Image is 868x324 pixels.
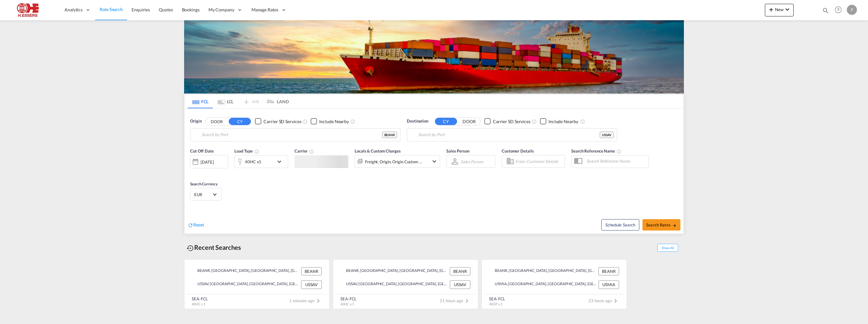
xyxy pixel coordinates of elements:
[190,182,218,186] span: Search Currency
[672,223,677,228] md-icon: icon-arrow-right
[612,297,619,305] md-icon: icon-chevron-right
[588,298,619,303] span: 23 hours ago
[341,280,448,289] div: USSAV, Savannah, GA, United States, North America, Americas
[646,222,677,227] span: Search Rates
[598,267,619,275] div: BEANR
[192,267,300,275] div: BEANR, Antwerp, Belgium, Western Europe, Europe
[319,118,349,125] div: Include Nearby
[229,118,251,125] button: CY
[418,130,600,140] input: Search by Port
[184,240,244,255] div: Recent Searches
[311,118,349,125] md-checkbox: Checkbox No Ink
[182,7,200,12] span: Bookings
[100,7,123,12] span: Rate Search
[580,119,585,124] md-icon: Unchecked: Ignores neighbouring ports when fetching rates.Checked : Includes neighbouring ports w...
[276,158,286,165] md-icon: icon-chevron-down
[333,259,478,309] recent-search-card: BEANR, [GEOGRAPHIC_DATA], [GEOGRAPHIC_DATA], [GEOGRAPHIC_DATA], [GEOGRAPHIC_DATA] BEANRUSSAV, [GE...
[184,109,684,234] div: Origin DOOR CY Checkbox No InkUnchecked: Search for CY (Container Yard) services for all selected...
[187,244,194,252] md-icon: icon-backup-restore
[190,168,195,176] md-datepicker: Select
[463,297,471,305] md-icon: icon-chevron-right
[767,7,791,12] span: New
[194,192,212,197] span: EUR
[484,118,530,125] md-checkbox: Checkbox No Ink
[184,259,330,309] recent-search-card: BEANR, [GEOGRAPHIC_DATA], [GEOGRAPHIC_DATA], [GEOGRAPHIC_DATA], [GEOGRAPHIC_DATA] BEANRUSSAV, [GE...
[301,267,322,275] div: BEANR
[600,132,614,138] div: USSAV
[255,118,301,125] md-checkbox: Checkbox No Ink
[440,298,471,303] span: 21 hours ago
[601,219,639,231] button: Note: By default Schedule search will only considerorigin ports, destination ports and cut off da...
[822,7,829,14] md-icon: icon-magnify
[340,302,354,306] span: 40HC x 1
[251,7,278,13] span: Manage Rates
[617,149,622,154] md-icon: Your search will be saved by the below given name
[784,6,791,13] md-icon: icon-chevron-down
[489,296,505,302] div: SEA-FCL
[194,190,218,199] md-select: Select Currency: € EUREuro
[192,296,208,302] div: SEA-FCL
[355,155,440,168] div: Freight Origin Origin Custom Destination Factory Stuffingicon-chevron-down
[188,222,193,228] md-icon: icon-refresh
[642,219,680,231] button: Search Ratesicon-arrow-right
[184,20,684,93] img: LCL+%26+FCL+BACKGROUND.png
[407,129,617,141] md-input-container: Savannah, GA, USSAV
[515,157,563,166] input: Enter Customer Details
[188,222,204,229] div: icon-refreshReset
[365,157,423,166] div: Freight Origin Origin Custom Destination Factory Stuffing
[206,118,228,125] button: DOOR
[263,94,289,108] md-tab-item: LAND
[190,155,228,168] div: [DATE]
[309,149,314,154] md-icon: The selected Trucker/Carrierwill be displayed in the rate results If the rates are from another f...
[382,132,397,138] div: BEANR
[213,94,238,108] md-tab-item: LCL
[192,302,205,306] span: 40HC x 1
[234,148,259,153] span: Load Type
[493,118,530,125] div: Carrier SD Services
[263,118,301,125] div: Carrier SD Services
[450,267,470,275] div: BEANR
[355,148,401,153] span: Locals & Custom Charges
[489,280,597,289] div: USMIA, Miami, FL, United States, North America, Americas
[765,4,794,16] button: icon-plus 400-fgNewicon-chevron-down
[302,119,307,124] md-icon: Unchecked: Search for CY (Container Yard) services for all selected carriers.Checked : Search for...
[188,94,289,108] md-pagination-wrapper: Use the left and right arrow keys to navigate between tabs
[460,157,484,166] md-select: Sales Person
[847,5,857,15] div: F
[767,6,775,13] md-icon: icon-plus 400-fg
[583,156,648,166] input: Search Reference Name
[159,7,173,12] span: Quotes
[532,119,537,124] md-icon: Unchecked: Search for CY (Container Yard) services for all selected carriers.Checked : Search for...
[502,148,534,153] span: Customer Details
[301,280,322,289] div: USSAV
[458,118,480,125] button: DOOR
[340,296,356,302] div: SEA-FCL
[571,148,622,153] span: Search Reference Name
[549,118,578,125] div: Include Nearby
[201,130,382,140] input: Search by Port
[833,4,847,16] div: Help
[450,280,470,289] div: USSAV
[294,148,314,153] span: Carrier
[489,267,597,275] div: BEANR, Antwerp, Belgium, Western Europe, Europe
[234,155,288,168] div: 40HC x1icon-chevron-down
[289,298,322,303] span: 1 minutes ago
[132,7,150,12] span: Enquiries
[193,222,204,227] span: Reset
[657,244,678,252] span: Show All
[431,158,438,165] md-icon: icon-chevron-down
[598,280,619,289] div: USMIA
[435,118,457,125] button: CY
[190,118,201,124] span: Origin
[245,157,261,166] div: 40HC x1
[822,7,829,16] div: icon-magnify
[188,94,213,108] md-tab-item: FCL
[407,118,428,124] span: Destination
[208,7,234,13] span: My Company
[481,259,627,309] recent-search-card: BEANR, [GEOGRAPHIC_DATA], [GEOGRAPHIC_DATA], [GEOGRAPHIC_DATA], [GEOGRAPHIC_DATA] BEANRUSMIA, [GE...
[446,148,469,153] span: Sales Person
[489,302,502,306] span: 40GP x 1
[350,119,355,124] md-icon: Unchecked: Ignores neighbouring ports when fetching rates.Checked : Includes neighbouring ports w...
[833,4,844,15] span: Help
